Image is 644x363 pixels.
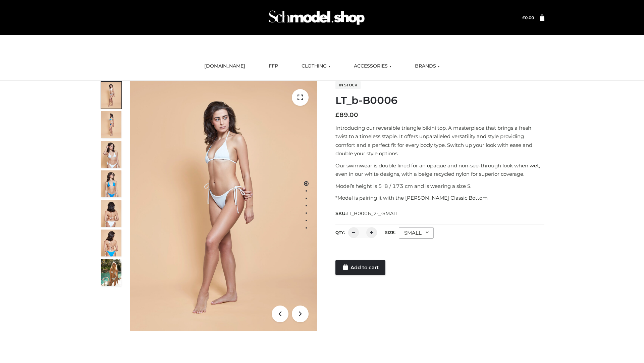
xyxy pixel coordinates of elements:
[335,94,544,107] h1: LT_b-B0006
[266,4,367,31] img: Schmodel Admin 964
[130,81,317,331] img: ArielClassicBikiniTop_CloudNine_AzureSky_OW114ECO_1
[335,182,544,191] p: Model’s height is 5 ‘8 / 173 cm and is wearing a size S.
[335,111,358,119] bdi: 89.00
[101,141,121,168] img: ArielClassicBikiniTop_CloudNine_AzureSky_OW114ECO_3-scaled.jpg
[410,59,445,74] a: BRANDS
[101,200,121,227] img: ArielClassicBikiniTop_CloudNine_AzureSky_OW114ECO_7-scaled.jpg
[101,111,121,138] img: ArielClassicBikiniTop_CloudNine_AzureSky_OW114ECO_2-scaled.jpg
[335,194,544,202] p: *Model is pairing it with the [PERSON_NAME] Classic Bottom
[101,82,121,109] img: ArielClassicBikiniTop_CloudNine_AzureSky_OW114ECO_1-scaled.jpg
[349,59,396,74] a: ACCESSORIES
[335,111,339,119] span: £
[297,59,335,74] a: CLOTHING
[264,59,283,74] a: FFP
[199,59,250,74] a: [DOMAIN_NAME]
[346,210,399,216] span: LT_B0006_2-_-SMALL
[335,81,361,89] span: In stock
[335,260,385,275] a: Add to cart
[335,124,544,158] p: Introducing our reversible triangle bikini top. A masterpiece that brings a fresh twist to a time...
[101,259,121,286] img: Arieltop_CloudNine_AzureSky2.jpg
[101,170,121,197] img: ArielClassicBikiniTop_CloudNine_AzureSky_OW114ECO_4-scaled.jpg
[335,161,544,178] p: Our swimwear is double lined for an opaque and non-see-through look when wet, even in our white d...
[399,227,434,239] div: SMALL
[385,230,395,235] label: Size:
[522,15,534,20] a: £0.00
[522,15,534,20] bdi: 0.00
[335,230,345,235] label: QTY:
[101,230,121,256] img: ArielClassicBikiniTop_CloudNine_AzureSky_OW114ECO_8-scaled.jpg
[335,209,399,217] span: SKU:
[522,15,525,20] span: £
